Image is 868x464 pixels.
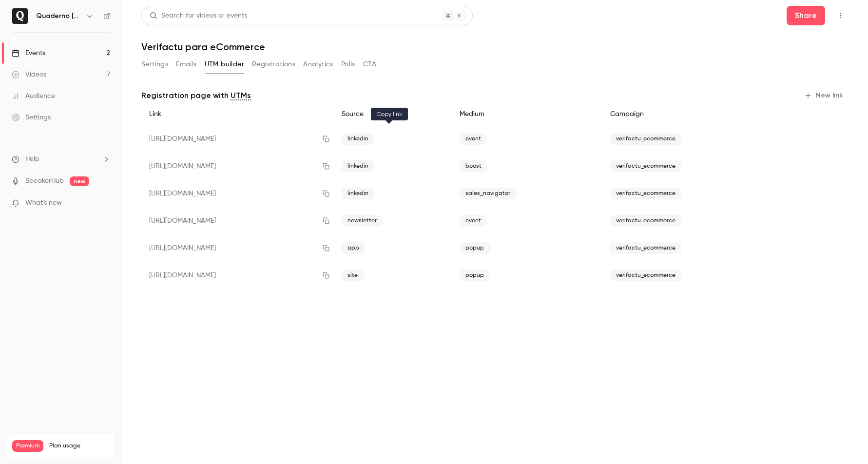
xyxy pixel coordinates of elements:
[12,91,55,101] div: Audience
[12,8,28,24] img: Quaderno España
[342,188,374,199] span: linkedin
[12,48,45,58] div: Events
[460,242,490,254] span: popup
[610,270,681,281] span: verifactu_ecommerce
[334,103,452,125] div: Source
[25,198,62,208] span: What's new
[363,57,376,72] button: CTA
[342,242,365,254] span: app
[141,103,334,125] div: Link
[70,176,89,186] span: new
[176,57,196,72] button: Emails
[141,57,168,72] button: Settings
[800,88,849,103] button: New link
[12,154,110,164] li: help-dropdown-opener
[452,103,602,125] div: Medium
[25,176,64,186] a: SpeakerHub
[141,234,334,262] div: [URL][DOMAIN_NAME]
[610,215,681,227] span: verifactu_ecommerce
[252,57,295,72] button: Registrations
[610,242,681,254] span: verifactu_ecommerce
[610,188,681,199] span: verifactu_ecommerce
[460,160,487,172] span: boost
[460,270,490,281] span: popup
[141,153,334,180] div: [URL][DOMAIN_NAME]
[342,270,364,281] span: site
[610,133,681,145] span: verifactu_ecommerce
[141,90,251,101] p: Registration page with
[12,440,43,452] span: Premium
[341,57,355,72] button: Polls
[141,262,334,289] div: [URL][DOMAIN_NAME]
[342,133,374,145] span: linkedin
[49,442,110,450] span: Plan usage
[141,125,334,153] div: [URL][DOMAIN_NAME]
[141,207,334,234] div: [URL][DOMAIN_NAME]
[98,199,110,208] iframe: Noticeable Trigger
[205,57,244,72] button: UTM builder
[610,160,681,172] span: verifactu_ecommerce
[150,11,247,21] div: Search for videos or events
[342,215,383,227] span: newsletter
[460,188,516,199] span: sales_navigator
[36,11,82,21] h6: Quaderno [GEOGRAPHIC_DATA]
[141,180,334,207] div: [URL][DOMAIN_NAME]
[602,103,784,125] div: Campaign
[460,133,487,145] span: event
[460,215,487,227] span: event
[303,57,333,72] button: Analytics
[231,90,251,101] a: UTMs
[342,160,374,172] span: linkedin
[787,6,825,25] button: Share
[25,154,39,164] span: Help
[12,70,46,79] div: Videos
[12,113,51,122] div: Settings
[141,41,849,53] h1: Verifactu para eCommerce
